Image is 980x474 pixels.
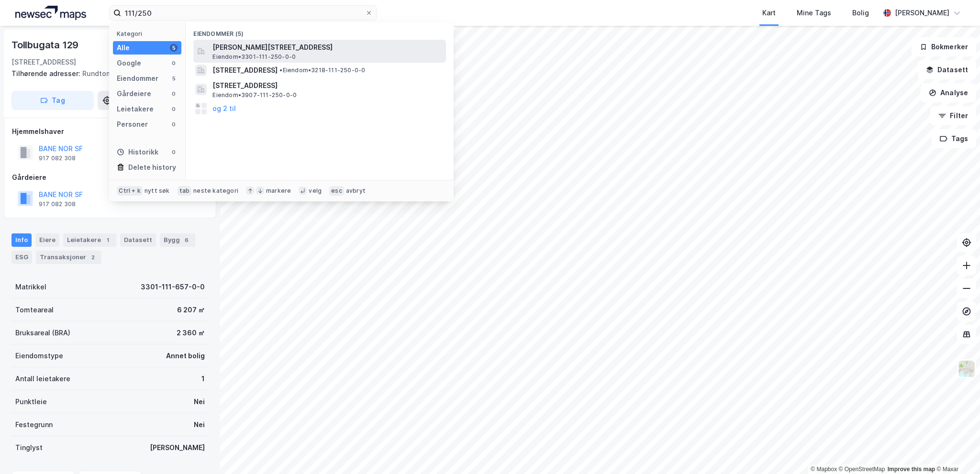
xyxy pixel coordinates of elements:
div: 0 [170,148,178,156]
span: [STREET_ADDRESS] [212,80,442,91]
div: Mine Tags [797,7,831,19]
span: [STREET_ADDRESS] [212,65,278,76]
div: Tollbugata 129 [11,37,80,53]
div: Gårdeiere [117,88,151,99]
div: Nei [194,396,205,408]
span: Tilhørende adresser: [11,69,82,77]
div: Ctrl + k [117,186,143,196]
div: Tinglyst [15,442,43,453]
div: Alle [117,42,130,54]
div: 1 [201,373,205,385]
div: 5 [170,44,178,52]
span: Eiendom • 3301-111-250-0-0 [212,53,296,61]
iframe: Chat Widget [932,428,980,474]
img: Z [958,360,976,378]
div: esc [329,186,344,196]
div: Kart [762,7,776,19]
div: Eiere [35,233,59,247]
div: 0 [170,121,178,128]
div: [PERSON_NAME] [895,7,949,19]
div: Tomteareal [15,304,54,316]
span: Eiendom • 3907-111-250-0-0 [212,91,297,99]
div: Punktleie [15,396,47,408]
div: Bolig [852,7,869,19]
div: Kategori [117,30,181,37]
div: Historikk [117,146,158,158]
div: Antall leietakere [15,373,70,385]
div: tab [178,186,192,196]
button: Tag [11,91,94,110]
button: og 2 til [212,103,236,114]
div: Hjemmelshaver [12,126,208,137]
span: Eiendom • 3218-111-250-0-0 [279,66,365,74]
div: Leietakere [117,103,154,115]
div: Transaksjoner [36,251,101,264]
div: 0 [170,90,178,98]
button: Filter [930,106,976,125]
div: 917 082 308 [39,154,76,162]
div: [PERSON_NAME] [150,442,205,453]
input: Søk på adresse, matrikkel, gårdeiere, leietakere eller personer [121,6,365,20]
div: Kontrollprogram for chat [932,428,980,474]
div: 5 [170,75,178,82]
span: [PERSON_NAME][STREET_ADDRESS] [212,42,442,53]
div: Bygg [160,233,195,247]
div: neste kategori [193,187,238,195]
a: Improve this map [888,466,935,473]
div: Festegrunn [15,419,53,430]
div: Eiendommer (5) [186,22,454,40]
div: Google [117,57,141,69]
div: 0 [170,105,178,113]
div: 3301-111-657-0-0 [141,281,205,293]
button: Bokmerker [912,37,976,56]
div: Info [11,233,32,247]
div: Bruksareal (BRA) [15,327,70,339]
div: Matrikkel [15,281,46,293]
div: velg [309,187,322,195]
div: ESG [11,251,32,264]
a: OpenStreetMap [839,466,885,473]
div: nytt søk [145,187,170,195]
button: Datasett [918,60,976,79]
div: Gårdeiere [12,172,208,183]
div: Datasett [120,233,156,247]
div: markere [266,187,291,195]
div: Eiendommer [117,73,158,84]
div: 1 [103,235,112,245]
div: Personer [117,119,148,130]
span: • [279,66,282,74]
div: 0 [170,59,178,67]
div: Eiendomstype [15,350,63,362]
div: [STREET_ADDRESS] [11,56,76,68]
div: 2 360 ㎡ [177,327,205,339]
div: Annet bolig [166,350,205,362]
div: Rundtomsvingen 3 [11,68,201,79]
button: Tags [932,129,976,148]
div: 2 [88,253,98,262]
div: avbryt [346,187,366,195]
a: Mapbox [811,466,837,473]
div: Nei [194,419,205,430]
div: 917 082 308 [39,200,76,208]
div: 6 207 ㎡ [177,304,205,316]
div: 6 [182,235,191,245]
div: Delete history [128,162,176,173]
div: Leietakere [63,233,116,247]
img: logo.a4113a55bc3d86da70a041830d287a7e.svg [15,6,86,20]
button: Analyse [921,83,976,102]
